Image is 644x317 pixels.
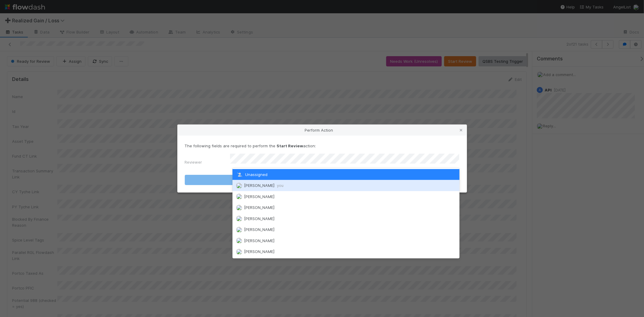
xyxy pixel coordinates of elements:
span: [PERSON_NAME] [244,205,274,210]
span: [PERSON_NAME] [244,227,274,232]
img: avatar_45ea4894-10ca-450f-982d-dabe3bd75b0b.png [236,227,242,233]
span: [PERSON_NAME] [244,249,274,254]
span: [PERSON_NAME] [244,238,274,243]
img: avatar_a30eae2f-1634-400a-9e21-710cfd6f71f0.png [236,216,242,222]
span: you [277,183,284,188]
img: avatar_00bac1b4-31d4-408a-a3b3-edb667efc506.png [236,249,242,255]
img: avatar_66854b90-094e-431f-b713-6ac88429a2b8.png [236,183,242,189]
span: Unassigned [236,172,268,177]
div: Perform Action [178,125,467,136]
p: The following fields are required to perform the action: [185,143,460,149]
img: avatar_04ed6c9e-3b93-401c-8c3a-8fad1b1fc72c.png [236,238,242,244]
img: avatar_55a2f090-1307-4765-93b4-f04da16234ba.png [236,194,242,200]
span: [PERSON_NAME] [244,216,274,221]
img: avatar_df83acd9-d480-4d6e-a150-67f005a3ea0d.png [236,205,242,211]
label: Reviewer [185,159,202,165]
span: [PERSON_NAME] [244,194,274,199]
span: [PERSON_NAME] [244,183,284,188]
button: Start Review [185,175,460,185]
strong: Start Review [277,143,303,148]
